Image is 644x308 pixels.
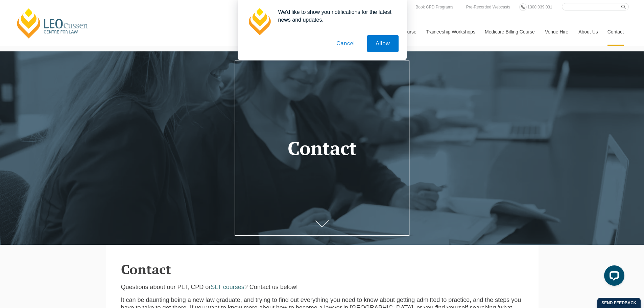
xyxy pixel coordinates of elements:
[367,35,398,52] button: Allow
[246,8,273,35] img: notification icon
[121,262,523,277] h2: Contact
[599,263,627,291] iframe: LiveChat chat widget
[328,35,363,52] button: Cancel
[245,138,399,159] h1: Contact
[211,284,244,290] a: SLT courses
[273,8,399,24] div: We'd like to show you notifications for the latest news and updates.
[121,283,523,291] p: Questions about our PLT, CPD or ? Contact us below!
